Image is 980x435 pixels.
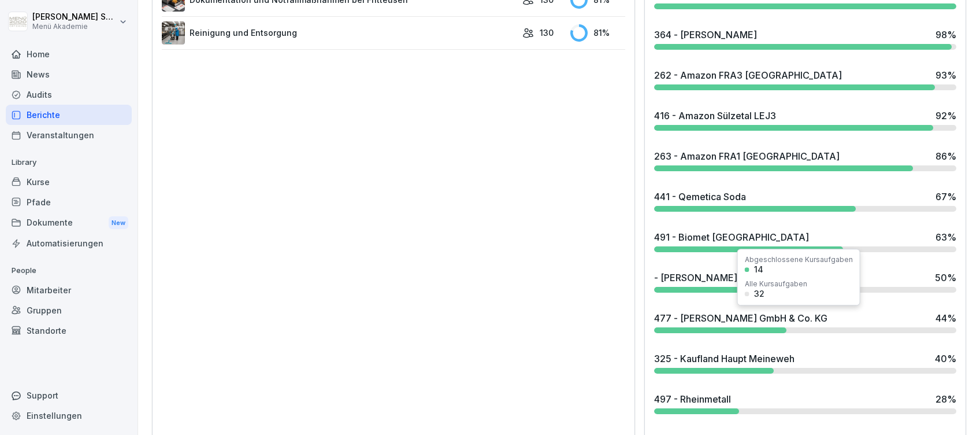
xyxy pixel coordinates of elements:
a: - [PERSON_NAME]50% [649,266,961,297]
a: 477 - [PERSON_NAME] GmbH & Co. KG44% [649,307,961,338]
div: 364 - [PERSON_NAME] [654,28,757,42]
div: 63 % [936,230,956,244]
a: 491 - Biomet [GEOGRAPHIC_DATA]63% [649,226,961,257]
div: Abgeschlossene Kursaufgaben [745,256,853,263]
div: New [109,216,128,230]
div: 28 % [936,392,956,406]
a: News [6,64,132,84]
a: Veranstaltungen [6,125,132,145]
div: 93 % [936,68,956,82]
div: Alle Kursaufgaben [745,281,807,287]
div: 263 - Amazon FRA1 [GEOGRAPHIC_DATA] [654,149,840,163]
div: 416 - Amazon Sülzetal LEJ3 [654,109,776,123]
div: 81 % [570,24,625,42]
p: Menü Akademie [32,23,117,31]
a: Automatisierungen [6,233,132,253]
a: Mitarbeiter [6,280,132,300]
a: Home [6,44,132,64]
p: People [6,261,132,280]
div: 98 % [936,28,956,42]
div: 67 % [936,190,956,204]
div: 86 % [936,149,956,163]
p: [PERSON_NAME] Schülzke [32,12,117,22]
a: Gruppen [6,300,132,320]
div: 325 - Kaufland Haupt Meineweh [654,352,795,366]
div: 92 % [936,109,956,123]
div: 50 % [935,271,956,285]
a: 416 - Amazon Sülzetal LEJ392% [649,104,961,135]
div: 441 - Qemetica Soda [654,190,746,204]
div: 32 [754,290,764,298]
a: Reinigung und Entsorgung [162,21,517,45]
a: 325 - Kaufland Haupt Meineweh40% [649,347,961,378]
div: 497 - Rheinmetall [654,392,731,406]
a: 497 - Rheinmetall28% [649,388,961,419]
a: 364 - [PERSON_NAME]98% [649,23,961,54]
div: 14 [754,266,763,274]
a: 441 - Qemetica Soda67% [649,185,961,216]
div: 262 - Amazon FRA3 [GEOGRAPHIC_DATA] [654,68,842,82]
a: Audits [6,84,132,105]
a: 263 - Amazon FRA1 [GEOGRAPHIC_DATA]86% [649,145,961,176]
a: Einstellungen [6,405,132,426]
div: 40 % [935,352,956,366]
a: 262 - Amazon FRA3 [GEOGRAPHIC_DATA]93% [649,64,961,95]
div: Support [6,385,132,405]
div: 477 - [PERSON_NAME] GmbH & Co. KG [654,311,827,325]
img: nskg7vq6i7f4obzkcl4brg5j.png [162,21,185,45]
p: Library [6,153,132,172]
div: 44 % [936,311,956,325]
p: 130 [540,27,554,39]
div: 491 - Biomet [GEOGRAPHIC_DATA] [654,230,809,244]
a: DokumenteNew [6,212,132,234]
div: Dokumente [6,212,132,234]
a: Standorte [6,320,132,341]
a: Kurse [6,172,132,192]
a: Berichte [6,105,132,125]
div: - [PERSON_NAME] [654,271,737,285]
a: Pfade [6,192,132,212]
